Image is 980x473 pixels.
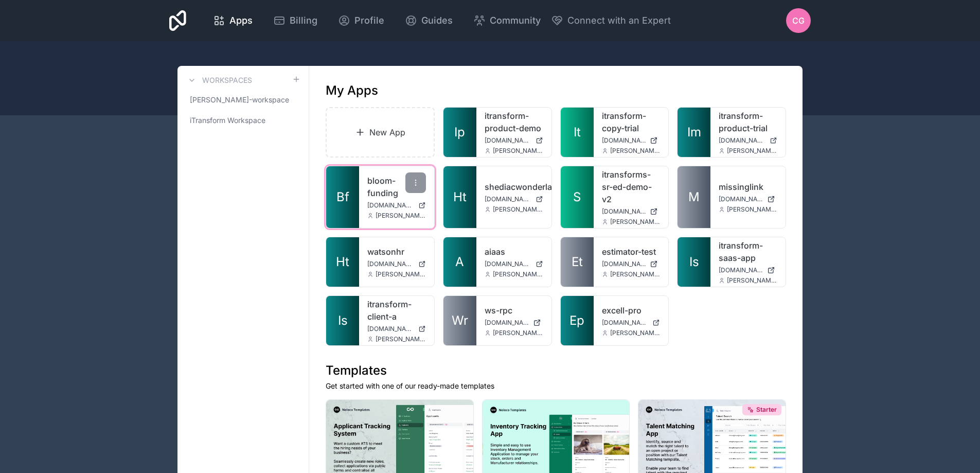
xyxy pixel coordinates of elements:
a: Workspaces [186,74,252,86]
span: [DOMAIN_NAME] [719,195,763,203]
h1: Templates [326,362,786,379]
span: A [455,254,464,270]
span: CG [792,14,805,27]
span: [DOMAIN_NAME] [367,325,414,333]
span: [DOMAIN_NAME] [719,136,765,145]
span: Connect with an Expert [567,13,671,28]
a: watsonhr [367,246,426,258]
a: S [561,166,594,228]
a: M [678,166,710,228]
span: Wr [452,312,468,329]
span: [PERSON_NAME][EMAIL_ADDRESS][PERSON_NAME][DOMAIN_NAME] [610,218,661,226]
a: estimator-test [602,246,661,258]
a: missinglink [719,181,777,193]
a: shediacwonderland [485,181,543,193]
span: [PERSON_NAME]-workspace [190,95,289,105]
a: [DOMAIN_NAME] [602,136,661,145]
p: Get started with one of our ready-made templates [326,381,786,391]
span: Ip [454,124,465,141]
a: [DOMAIN_NAME] [367,260,426,268]
span: [DOMAIN_NAME] [602,260,646,268]
a: Ht [326,237,359,287]
a: Ep [561,296,594,345]
span: iTransform Workspace [190,115,265,126]
span: It [574,124,581,141]
a: [DOMAIN_NAME] [602,260,661,268]
a: [DOMAIN_NAME] [602,207,661,216]
span: [DOMAIN_NAME] [602,136,646,145]
a: [PERSON_NAME]-workspace [186,91,300,109]
span: [PERSON_NAME][EMAIL_ADDRESS][PERSON_NAME][DOMAIN_NAME] [376,270,426,278]
a: [DOMAIN_NAME] [602,319,661,327]
span: Guides [421,13,453,28]
a: iTransform Workspace [186,111,300,130]
span: Apps [229,13,253,28]
a: excell-pro [602,304,661,317]
a: Billing [265,9,326,32]
span: Et [572,254,583,270]
span: [PERSON_NAME][EMAIL_ADDRESS][PERSON_NAME][DOMAIN_NAME] [727,147,777,155]
a: Guides [397,9,461,32]
span: [PERSON_NAME][EMAIL_ADDRESS][PERSON_NAME][DOMAIN_NAME] [610,329,661,337]
span: [DOMAIN_NAME] [485,260,531,268]
a: bloom-funding [367,174,426,199]
a: [DOMAIN_NAME] [719,136,777,145]
a: Bf [326,166,359,228]
a: Is [326,296,359,345]
a: Im [678,108,710,157]
a: Profile [330,9,393,32]
span: Community [490,13,541,28]
span: [DOMAIN_NAME] [602,319,649,327]
span: [PERSON_NAME][EMAIL_ADDRESS][PERSON_NAME][DOMAIN_NAME] [493,205,543,214]
a: [DOMAIN_NAME] [367,325,426,333]
span: [PERSON_NAME][EMAIL_ADDRESS][PERSON_NAME][DOMAIN_NAME] [376,212,426,220]
span: [PERSON_NAME][EMAIL_ADDRESS][PERSON_NAME][DOMAIN_NAME] [493,147,543,155]
span: Profile [354,13,384,28]
button: Connect with an Expert [551,13,671,28]
a: Et [561,237,594,287]
a: ws-rpc [485,304,543,317]
a: itransform-product-trial [719,110,777,134]
span: [PERSON_NAME][EMAIL_ADDRESS][PERSON_NAME][DOMAIN_NAME] [493,329,543,337]
span: Im [687,124,701,141]
a: itransform-product-demo [485,110,543,134]
a: It [561,108,594,157]
span: Billing [290,13,317,28]
h3: Workspaces [202,75,252,85]
a: itransform-copy-trial [602,110,661,134]
span: Is [689,254,699,270]
span: [DOMAIN_NAME] [367,260,414,268]
a: Wr [443,296,476,345]
a: itransform-client-a [367,298,426,323]
a: A [443,237,476,287]
a: Is [678,237,710,287]
span: Ep [569,312,584,329]
span: [PERSON_NAME][EMAIL_ADDRESS][PERSON_NAME][DOMAIN_NAME] [493,270,543,278]
a: Ht [443,166,476,228]
span: [DOMAIN_NAME] [602,207,646,216]
a: New App [326,107,435,157]
span: [PERSON_NAME][EMAIL_ADDRESS][PERSON_NAME][DOMAIN_NAME] [727,276,777,285]
span: [DOMAIN_NAME] [485,319,529,327]
span: [PERSON_NAME][EMAIL_ADDRESS][PERSON_NAME][DOMAIN_NAME] [610,270,661,278]
span: [DOMAIN_NAME] [485,195,531,203]
a: [DOMAIN_NAME] [719,195,777,203]
span: [DOMAIN_NAME] [719,266,763,274]
span: Ht [336,254,349,270]
a: [DOMAIN_NAME] [485,319,543,327]
h1: My Apps [326,82,378,99]
a: Ip [443,108,476,157]
a: [DOMAIN_NAME] [367,201,426,209]
a: itransforms-sr-ed-demo-v2 [602,168,661,205]
span: M [688,189,700,205]
a: [DOMAIN_NAME] [485,260,543,268]
a: [DOMAIN_NAME] [485,195,543,203]
span: Starter [756,406,777,414]
span: Is [338,312,348,329]
a: [DOMAIN_NAME] [719,266,777,274]
a: Apps [205,9,261,32]
span: [PERSON_NAME][EMAIL_ADDRESS][PERSON_NAME][DOMAIN_NAME] [610,147,661,155]
a: aiaas [485,246,543,258]
span: [PERSON_NAME][EMAIL_ADDRESS][PERSON_NAME][DOMAIN_NAME] [727,205,777,214]
a: itransform-saas-app [719,239,777,264]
